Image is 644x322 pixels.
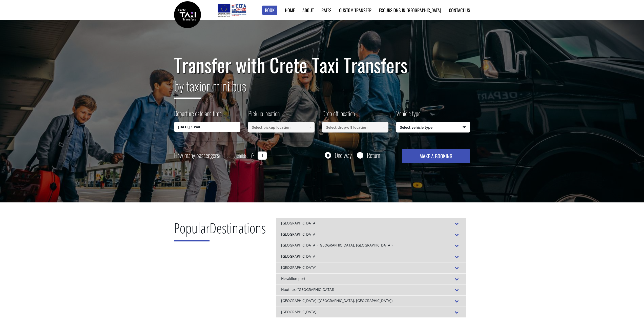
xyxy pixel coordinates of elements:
div: [GEOGRAPHIC_DATA] [276,218,466,229]
label: Return [367,152,380,158]
label: Drop off location [322,109,355,122]
div: Nautilux ([GEOGRAPHIC_DATA]) [276,284,466,295]
span: Select vehicle type [396,122,470,133]
div: [GEOGRAPHIC_DATA] [276,307,466,318]
label: Pick up location [248,109,280,122]
span: by taxi [174,76,201,99]
a: Custom Transfer [339,7,371,13]
a: Contact us [449,7,470,13]
img: e-bannersEUERDF180X90.jpg [217,3,247,18]
img: Crete Taxi Transfers | Safe Taxi Transfer Services from to Heraklion Airport, Chania Airport, Ret... [174,1,201,28]
a: Book [262,6,277,15]
div: [GEOGRAPHIC_DATA] [276,251,466,262]
a: Rates [321,7,331,13]
h1: Transfer with Crete Taxi Transfers [174,54,470,75]
a: Crete Taxi Transfers | Safe Taxi Transfer Services from to Heraklion Airport, Chania Airport, Ret... [174,11,201,17]
label: One way [335,152,352,158]
label: How many passengers ? [174,149,255,162]
a: About [302,7,314,13]
input: Select pickup location [248,122,315,132]
label: Vehicle type [396,109,421,122]
a: Home [285,7,295,13]
small: (including children) [219,152,252,159]
div: [GEOGRAPHIC_DATA] [276,262,466,273]
a: Show All Items [380,122,388,132]
label: Departure date and time [174,109,222,122]
input: Select drop-off location [322,122,389,132]
h2: or mini bus [174,75,470,103]
div: [GEOGRAPHIC_DATA] ([GEOGRAPHIC_DATA], [GEOGRAPHIC_DATA]) [276,240,466,251]
div: Heraklion port [276,273,466,285]
a: Show All Items [306,122,314,132]
div: [GEOGRAPHIC_DATA] ([GEOGRAPHIC_DATA], [GEOGRAPHIC_DATA]) [276,295,466,307]
h2: Destinations [174,218,266,245]
button: MAKE A BOOKING [402,149,470,163]
a: Excursions in [GEOGRAPHIC_DATA] [379,7,441,13]
div: [GEOGRAPHIC_DATA] [276,229,466,240]
span: Popular [174,218,210,241]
